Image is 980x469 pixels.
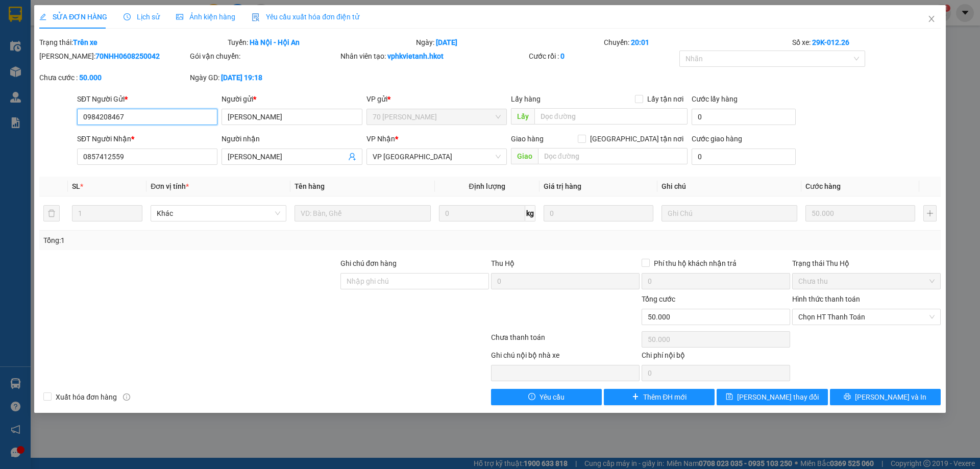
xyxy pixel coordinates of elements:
span: 70 Nguyễn Hữu Huân [373,109,501,125]
div: [PERSON_NAME]: [39,51,188,62]
span: Tên hàng [295,182,325,190]
span: plus [632,393,639,401]
span: SL [72,182,80,190]
span: Thêm ĐH mới [643,391,687,403]
div: Trạng thái Thu Hộ [792,258,941,269]
span: VP Nhận [366,135,395,143]
b: 20:01 [631,38,649,46]
input: 0 [544,205,653,221]
b: Hà Nội - Hội An [250,38,300,46]
div: SĐT Người Nhận [77,133,217,144]
span: Đơn vị tính [151,182,189,190]
div: Ghi chú nội bộ nhà xe [491,350,640,365]
div: Chưa thanh toán [490,332,641,350]
span: [GEOGRAPHIC_DATA] tận nơi [586,133,688,144]
div: VP gửi [366,93,507,105]
th: Ghi chú [657,177,801,196]
b: 29K-012.26 [812,38,849,46]
input: 0 [805,205,915,221]
img: icon [252,13,260,21]
span: picture [176,13,183,20]
div: Chưa cước : [39,72,188,83]
div: Chuyến: [603,37,791,48]
span: Lấy hàng [511,95,541,103]
span: Lấy [511,108,534,125]
label: Cước giao hàng [692,135,742,143]
span: Khác [157,206,280,221]
b: Trên xe [73,38,97,46]
span: Thu Hộ [491,259,514,267]
b: 70NHH0608250042 [95,52,160,60]
div: Chi phí nội bộ [642,350,790,365]
span: Lấy tận nơi [643,93,688,105]
label: Hình thức thanh toán [792,295,860,303]
span: Tổng cước [642,295,675,303]
button: printer[PERSON_NAME] và In [830,389,941,405]
div: Ngày: [415,37,603,48]
button: plusThêm ĐH mới [604,389,715,405]
button: exclamation-circleYêu cầu [491,389,602,405]
div: SĐT Người Gửi [77,93,217,105]
span: Ảnh kiện hàng [176,13,235,21]
span: Yêu cầu [540,391,565,403]
input: VD: Bàn, Ghế [295,205,430,221]
div: Người gửi [222,93,362,105]
div: Người nhận [222,133,362,144]
span: Giao [511,148,538,164]
span: exclamation-circle [528,393,535,401]
span: SỬA ĐƠN HÀNG [39,13,107,21]
b: [DATE] [436,38,457,46]
span: info-circle [123,393,130,401]
div: Cước rồi : [529,51,677,62]
span: Giao hàng [511,135,544,143]
div: Tổng: 1 [43,235,378,246]
button: Close [917,5,946,34]
label: Cước lấy hàng [692,95,738,103]
span: Phí thu hộ khách nhận trả [650,258,741,269]
span: Định lượng [469,182,505,190]
b: [DATE] 19:18 [221,73,262,82]
span: kg [525,205,535,221]
span: save [726,393,733,401]
span: Yêu cầu xuất hóa đơn điện tử [252,13,359,21]
div: Nhân viên tạo: [340,51,527,62]
input: Ghi chú đơn hàng [340,273,489,289]
span: Chưa thu [798,274,935,289]
label: Ghi chú đơn hàng [340,259,397,267]
span: clock-circle [124,13,131,20]
div: Ngày GD: [190,72,338,83]
span: printer [844,393,851,401]
button: plus [923,205,937,221]
button: save[PERSON_NAME] thay đổi [717,389,827,405]
button: delete [43,205,60,221]
span: close [927,15,936,23]
span: VP Đà Nẵng [373,149,501,164]
div: Số xe: [791,37,942,48]
span: Chọn HT Thanh Toán [798,309,935,325]
input: Cước giao hàng [692,149,796,165]
b: vphkvietanh.hkot [387,52,444,60]
b: 0 [560,52,565,60]
div: Gói vận chuyển: [190,51,338,62]
input: Cước lấy hàng [692,109,796,125]
span: Xuất hóa đơn hàng [52,391,121,403]
input: Ghi Chú [661,205,797,221]
span: Giá trị hàng [544,182,581,190]
span: [PERSON_NAME] thay đổi [737,391,819,403]
div: Trạng thái: [38,37,227,48]
span: [PERSON_NAME] và In [855,391,926,403]
span: Cước hàng [805,182,841,190]
div: Tuyến: [227,37,415,48]
span: Lịch sử [124,13,160,21]
span: edit [39,13,46,20]
input: Dọc đường [538,148,688,164]
input: Dọc đường [534,108,688,125]
span: user-add [348,153,356,161]
b: 50.000 [79,73,102,82]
